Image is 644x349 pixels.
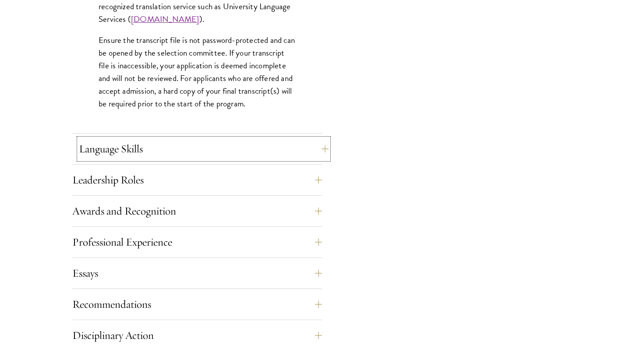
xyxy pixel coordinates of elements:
a: [DOMAIN_NAME] [131,13,199,25]
button: Professional Experience [72,232,322,253]
p: Ensure the transcript file is not password-protected and can be opened by the selection committee... [99,34,296,110]
button: Essays [72,263,322,284]
button: Leadership Roles [72,169,322,190]
button: Language Skills [79,138,329,159]
button: Awards and Recognition [72,201,322,222]
button: Recommendations [72,294,322,315]
button: Disciplinary Action [72,325,322,346]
